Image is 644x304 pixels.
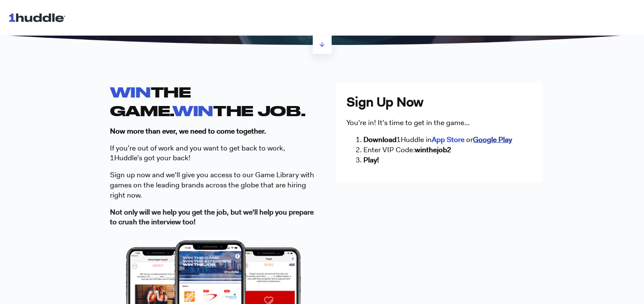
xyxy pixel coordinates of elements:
[415,145,451,154] strong: winthejob2
[172,102,213,119] span: WIN
[8,9,69,25] img: 1huddle
[110,170,314,200] span: ign up now and we'll give you access to our Game Library with games on the leading brands across ...
[110,143,285,163] span: If you’re out of work and you want to get back to work, 1Huddle’s got your back!
[473,135,512,144] a: Google Play
[110,207,314,227] strong: Not only will we help you get the job, but we'll help you prepare to crush the interview too!
[110,170,317,200] p: S
[363,145,532,155] li: Enter VIP Code:
[363,135,397,144] strong: Download
[346,93,532,111] h3: Sign Up Now
[110,84,306,118] strong: THE GAME. THE JOB.
[363,155,379,165] strong: Play!
[110,84,151,100] span: WIN
[346,118,532,128] p: You're in! It's time to get in the game...
[432,135,464,144] strong: App Store
[432,135,466,144] a: App Store
[363,135,532,145] li: 1Huddle in or
[110,126,266,136] strong: Now more than ever, we need to come together.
